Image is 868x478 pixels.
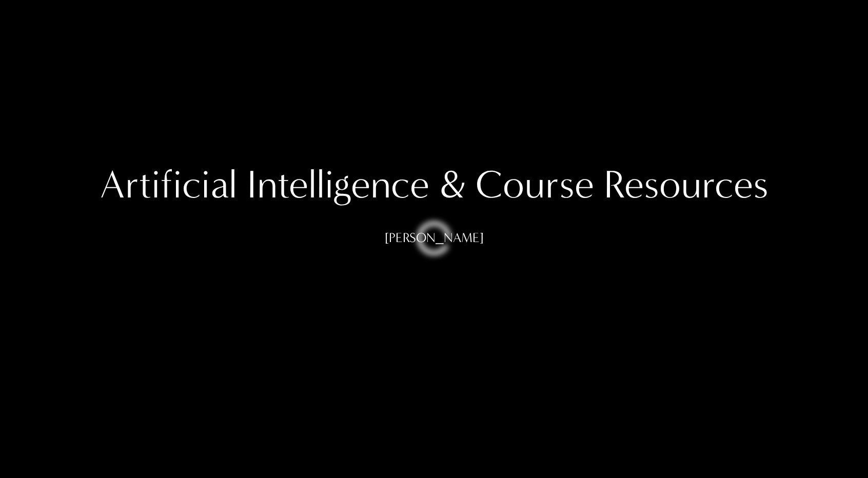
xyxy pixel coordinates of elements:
[476,161,594,209] div: Course
[439,161,466,209] div: &
[100,161,237,209] div: Artificial
[247,161,429,209] div: Intelligence
[94,226,774,250] p: [PERSON_NAME]
[604,161,768,209] div: Resources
